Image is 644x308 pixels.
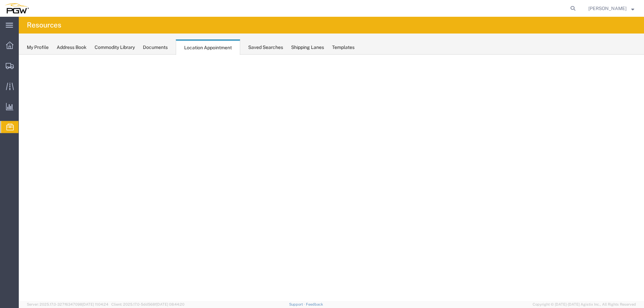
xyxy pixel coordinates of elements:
[27,17,61,34] h4: Resources
[95,44,135,51] div: Commodity Library
[332,44,355,51] div: Templates
[291,44,324,51] div: Shipping Lanes
[289,302,306,306] a: Support
[27,302,108,306] span: Server: 2025.17.0-327f6347098
[82,302,108,306] span: [DATE] 11:04:24
[19,55,644,301] iframe: FS Legacy Container
[156,302,184,306] span: [DATE] 08:44:20
[248,44,283,51] div: Saved Searches
[588,4,635,12] button: [PERSON_NAME]
[27,44,49,51] div: My Profile
[57,44,87,51] div: Address Book
[111,302,184,306] span: Client: 2025.17.0-5dd568f
[5,3,29,13] img: logo
[143,44,168,51] div: Documents
[588,5,627,12] span: Phillip Thornton
[533,302,636,307] span: Copyright © [DATE]-[DATE] Agistix Inc., All Rights Reserved
[176,40,240,55] div: Location Appointment
[306,302,323,306] a: Feedback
